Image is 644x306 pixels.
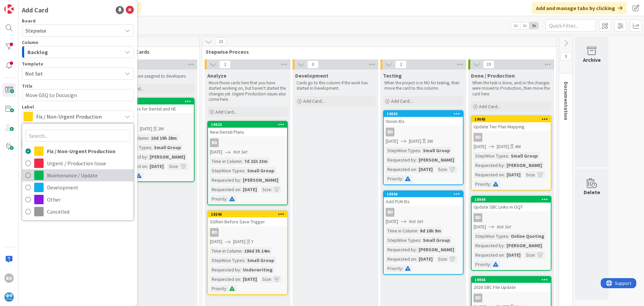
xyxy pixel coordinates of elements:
div: [PERSON_NAME] [417,246,456,253]
div: [DATE] [241,275,259,283]
div: BD [115,115,194,124]
div: 18246 [211,212,287,217]
div: BD [472,133,551,142]
span: : [147,163,148,170]
div: 18906 [387,192,463,196]
div: Delete [584,188,600,196]
div: [PERSON_NAME] [505,242,544,249]
span: Fix / Non-Urgent Production [36,112,119,121]
p: These cards are assigned to developers. [115,74,193,79]
div: [DATE] [505,251,522,259]
div: 18246 [208,211,287,217]
span: : [416,166,417,173]
span: [DATE] [210,148,222,156]
span: : [508,232,509,240]
div: BD [210,138,219,147]
span: : [504,171,505,178]
div: StepWise Types [210,257,245,264]
span: [DATE] [474,143,486,150]
span: [DATE] [474,223,486,230]
div: Small Group [421,147,452,154]
i: Not Set [233,149,248,155]
div: 8d 18h 9m [418,227,443,234]
div: 189562026 SBC File Update [472,277,551,292]
span: 0 [307,60,319,69]
div: StepWise Types [386,236,420,244]
img: avatar [4,292,14,302]
span: : [417,227,418,234]
span: Column [22,40,38,45]
span: [DATE] [210,238,222,245]
div: Requested on [386,166,416,173]
span: Other [47,194,130,205]
div: 18969 [472,196,551,203]
span: Development [47,182,130,192]
a: Development [22,181,133,193]
span: Stepwise Process [206,48,548,55]
input: Search... [25,130,130,142]
a: Urgent / Production Issue [22,157,133,169]
span: : [504,251,505,259]
span: Assigned Cards [112,48,191,55]
span: : [271,186,272,193]
div: BD [208,138,287,147]
div: 186d 3h 14m [243,247,272,255]
span: Support [14,1,31,9]
div: BD [386,208,394,217]
div: 19006 [118,99,194,104]
span: 23 [215,38,226,46]
span: : [402,265,403,272]
span: 19 [483,60,494,69]
span: [DATE] [386,218,398,225]
div: Update SBC Links in OQT [472,203,551,211]
div: 2026 SBC File Update [472,283,551,292]
span: : [226,285,227,292]
div: 18923 [211,122,287,127]
div: Requested by [386,156,416,164]
div: Requested by [210,266,240,273]
div: Size [524,171,535,178]
span: : [151,144,152,151]
span: : [490,180,491,188]
span: : [271,275,272,283]
span: : [226,195,227,203]
input: Quick Filter... [545,19,596,32]
div: Requested on [210,186,240,193]
div: BD [472,213,551,222]
span: Stepwise [25,27,46,34]
span: : [416,246,417,253]
span: : [508,152,509,160]
div: Time in Column [210,247,241,255]
div: BD [474,133,482,142]
div: [DATE] [417,255,434,263]
span: : [240,186,241,193]
div: Online Quoting [509,232,546,240]
span: Fix / Non-Urgent Production [47,146,130,156]
div: Priority [474,261,490,268]
div: Priority [386,265,402,272]
div: [PERSON_NAME] [505,162,544,169]
div: Priority [210,285,226,292]
div: Requested on [386,255,416,263]
div: SGRen Before Save Trigger [208,217,287,226]
label: Title [22,83,33,89]
div: 19045 [472,116,551,122]
img: Visit kanbanzone.com [4,4,14,14]
div: 19045 [475,117,551,122]
span: [DATE] [497,143,509,150]
span: : [402,175,403,182]
div: Priority [386,175,402,182]
span: Template [22,61,43,66]
div: Archive [583,56,601,64]
div: Small Group [421,236,452,244]
span: [DATE] [409,138,421,145]
span: Label [22,104,34,109]
div: 18923 [208,122,287,128]
div: StepWise Types [474,232,508,240]
span: Backlog [28,48,48,56]
span: : [241,247,243,255]
span: Urgent / Production Issue [47,158,130,168]
div: Priority [474,180,490,188]
div: Requested by [474,162,504,169]
span: : [245,167,246,174]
